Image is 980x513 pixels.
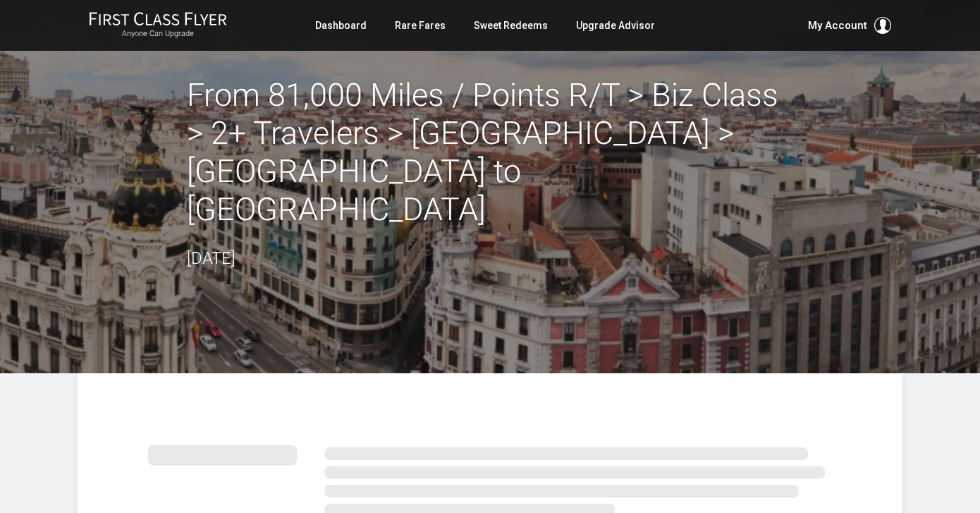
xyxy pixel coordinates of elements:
[576,13,655,38] a: Upgrade Advisor
[474,13,548,38] a: Sweet Redeems
[315,13,367,38] a: Dashboard
[89,11,227,26] img: First Class Flyer
[808,17,891,34] button: My Account
[187,76,793,229] h2: From 81,000 Miles / Points R/T > Biz Class > 2+ Travelers > [GEOGRAPHIC_DATA] > [GEOGRAPHIC_DATA]...
[808,17,867,34] span: My Account
[395,13,446,38] a: Rare Fares
[187,248,235,268] time: [DATE]
[89,11,227,40] a: First Class FlyerAnyone Can Upgrade
[89,29,227,39] small: Anyone Can Upgrade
